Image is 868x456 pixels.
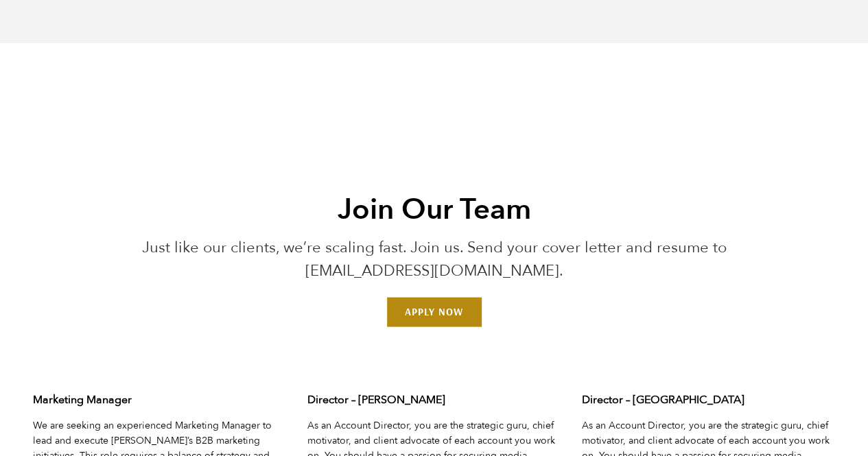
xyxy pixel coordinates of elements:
p: Just like our clients, we’re scaling fast. Join us. Send your cover letter and resume to [EMAIL_A... [104,236,764,283]
h3: Marketing Manager [33,392,287,407]
h3: Director – [PERSON_NAME] [307,392,561,407]
h3: Director – [GEOGRAPHIC_DATA] [582,392,836,407]
h2: Join Our Team [104,191,764,229]
a: Email us at jointheteam@treblepr.com [387,298,481,326]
